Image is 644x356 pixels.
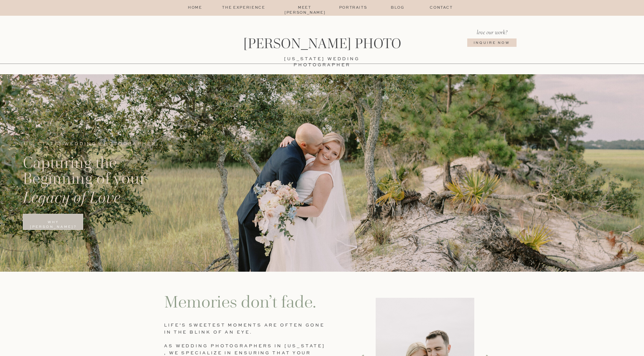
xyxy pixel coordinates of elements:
a: Capturing the Beginning of your [23,155,175,189]
a: The Experience [215,5,272,11]
a: home [187,5,203,11]
a: Portraits [337,5,369,11]
a: Inquire NOw [463,40,521,52]
a: Why [PERSON_NAME]? [23,220,83,231]
a: [US_STATE] wedding photographer [257,56,387,61]
a: [PERSON_NAME] Photo [230,36,414,53]
h2: Legacy of Love [23,190,195,211]
a: [US_STATE] Wedding Photographer [21,141,168,155]
h2: Memories don’t fade. [164,292,332,319]
a: Meet [PERSON_NAME] [284,5,325,11]
a: Blog [381,5,414,11]
a: Contact [425,5,458,11]
p: love our work? [469,28,515,36]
